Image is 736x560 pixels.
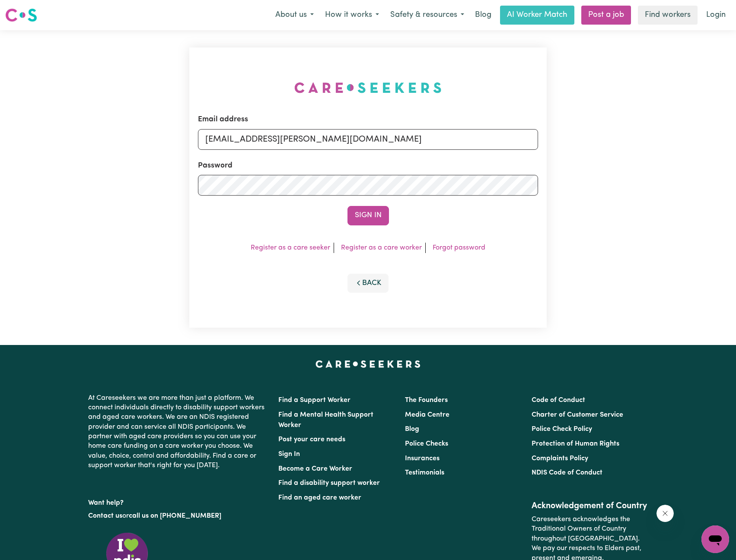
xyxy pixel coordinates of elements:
[341,244,422,251] a: Register as a care worker
[581,6,631,25] a: Post a job
[129,513,221,519] a: call us on [PHONE_NUMBER]
[88,495,268,508] p: Want help?
[385,6,470,24] button: Safety & resources
[5,5,37,25] a: Careseekers logo
[638,6,698,25] a: Find workers
[470,6,497,25] a: Blog
[278,411,373,429] a: Find a Mental Health Support Worker
[405,469,444,476] a: Testimonials
[500,6,574,25] a: AI Worker Match
[315,361,421,367] a: Careseekers home page
[532,440,619,447] a: Protection of Human Rights
[532,469,602,476] a: NDIS Code of Conduct
[198,114,248,125] label: Email address
[405,397,448,404] a: The Founders
[532,397,585,404] a: Code of Conduct
[278,494,361,501] a: Find an aged care worker
[405,411,449,418] a: Media Centre
[270,6,319,24] button: About us
[88,513,122,519] a: Contact us
[278,465,352,472] a: Become a Care Worker
[405,426,419,433] a: Blog
[319,6,385,24] button: How it works
[88,390,268,474] p: At Careseekers we are more than just a platform. We connect individuals directly to disability su...
[701,6,731,25] a: Login
[433,244,485,251] a: Forgot password
[88,508,268,524] p: or
[656,505,674,522] iframe: Close message
[198,160,233,171] label: Password
[278,480,380,487] a: Find a disability support worker
[251,244,330,251] a: Register as a care seeker
[347,206,389,225] button: Sign In
[278,397,350,404] a: Find a Support Worker
[405,455,440,462] a: Insurances
[278,436,345,443] a: Post your care needs
[532,455,588,462] a: Complaints Policy
[198,129,538,150] input: Email address
[347,274,389,293] button: Back
[5,7,37,23] img: Careseekers logo
[278,451,300,458] a: Sign In
[532,426,592,433] a: Police Check Policy
[701,525,729,553] iframe: Button to launch messaging window
[405,440,448,447] a: Police Checks
[5,6,52,13] span: Need any help?
[532,501,648,511] h2: Acknowledgement of Country
[532,411,623,418] a: Charter of Customer Service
